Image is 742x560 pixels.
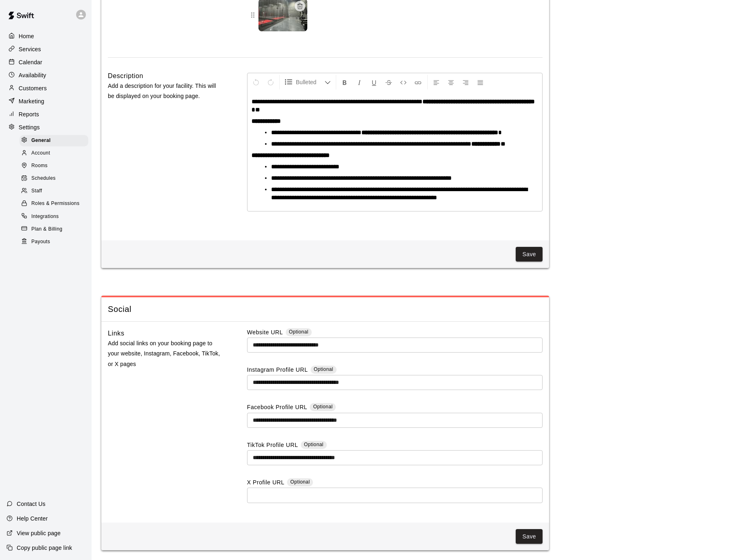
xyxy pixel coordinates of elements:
[516,529,543,544] button: Save
[19,84,47,92] p: Customers
[247,328,283,338] label: Website URL
[31,187,42,195] span: Staff
[249,75,263,89] button: Undo
[396,75,410,89] button: Insert Code
[304,442,324,447] span: Optional
[289,329,309,335] span: Optional
[7,56,85,68] a: Calendar
[20,135,88,146] div: General
[31,238,50,246] span: Payouts
[20,173,88,184] div: Schedules
[296,78,324,86] span: Bulleted List
[7,121,85,133] a: Settings
[367,75,381,89] button: Format Underline
[20,210,92,223] a: Integrations
[19,110,39,118] p: Reports
[20,160,92,172] a: Rooms
[31,200,79,208] span: Roles & Permissions
[7,108,85,120] a: Reports
[20,172,92,185] a: Schedules
[20,198,92,210] a: Roles & Permissions
[20,185,88,197] div: Staff
[20,148,88,159] div: Account
[19,71,46,79] p: Availability
[314,366,333,372] span: Optional
[108,328,125,339] h6: Links
[20,211,88,222] div: Integrations
[473,75,487,89] button: Justify Align
[516,247,543,262] button: Save
[31,149,50,157] span: Account
[17,529,61,537] p: View public page
[31,174,56,183] span: Schedules
[459,75,473,89] button: Right Align
[247,403,307,412] label: Facebook Profile URL
[20,147,92,159] a: Account
[338,75,352,89] button: Format Bold
[281,75,334,89] button: Formatting Options
[19,45,41,53] p: Services
[20,198,88,209] div: Roles & Permissions
[352,75,366,89] button: Format Italics
[290,479,310,485] span: Optional
[19,97,44,105] p: Marketing
[382,75,396,89] button: Format Strikethrough
[264,75,278,89] button: Redo
[20,235,92,248] a: Payouts
[31,162,48,170] span: Rooms
[429,75,443,89] button: Left Align
[31,213,59,221] span: Integrations
[20,236,88,248] div: Payouts
[7,69,85,81] a: Availability
[108,338,221,369] p: Add social links on your booking page to your website, Instagram, Facebook, TikTok, or X pages
[17,500,46,508] p: Contact Us
[19,32,34,40] p: Home
[247,366,308,375] label: Instagram Profile URL
[20,224,88,235] div: Plan & Billing
[20,223,92,235] a: Plan & Billing
[108,304,543,315] span: Social
[7,43,85,55] a: Services
[7,82,85,94] a: Customers
[247,478,285,488] label: X Profile URL
[7,30,85,42] a: Home
[19,58,42,66] p: Calendar
[31,225,62,233] span: Plan & Billing
[444,75,458,89] button: Center Align
[108,81,221,101] p: Add a description for your facility. This will be displayed on your booking page.
[247,441,298,450] label: TikTok Profile URL
[313,404,333,410] span: Optional
[20,185,92,198] a: Staff
[19,123,40,131] p: Settings
[31,137,51,145] span: General
[20,134,92,147] a: General
[17,544,72,552] p: Copy public page link
[108,71,143,81] h6: Description
[20,160,88,172] div: Rooms
[7,95,85,107] a: Marketing
[411,75,425,89] button: Insert Link
[17,514,48,523] p: Help Center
